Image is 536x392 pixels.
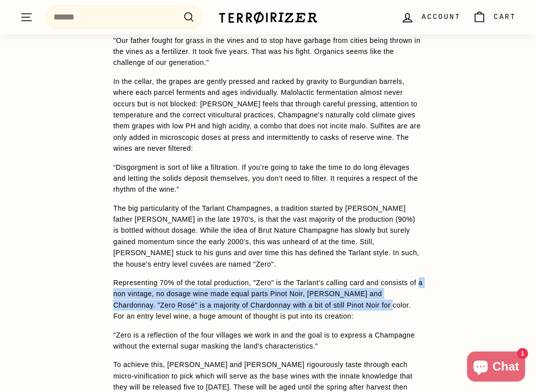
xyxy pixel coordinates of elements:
[113,76,423,154] p: In the cellar, the grapes are gently pressed and racked by gravity to Burgundian barrels, where e...
[467,2,522,32] a: Cart
[113,330,423,352] p: "Zero is a reflection of the four villages we work in and the goal is to express a Champagne with...
[113,35,423,68] p: "Our father fought for grass in the vines and to stop have garbage from cities being thrown in th...
[113,162,423,195] p: “Disgorgment is sort of like a filtration. If you’re going to take the time to do long élevages a...
[113,203,423,270] p: The big particularity of the Tarlant Champagnes, a tradition started by [PERSON_NAME] father [PER...
[113,277,423,322] p: Representing 70% of the total production, "Zero" is the Tarlant's calling card and consists of a ...
[395,2,467,32] a: Account
[422,11,461,22] span: Account
[494,11,516,22] span: Cart
[464,352,528,384] inbox-online-store-chat: Shopify online store chat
